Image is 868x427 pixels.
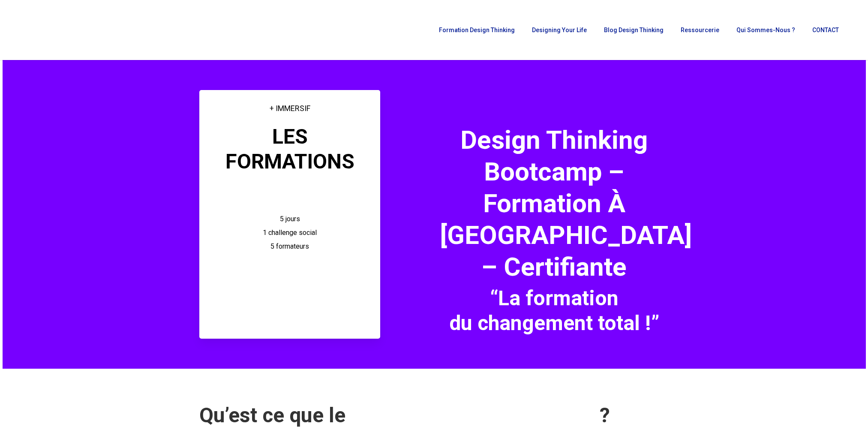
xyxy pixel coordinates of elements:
span: “La formation du changement total !” [449,286,659,335]
span: LES FORMATIONS [225,124,354,174]
img: French Future Academy [12,13,102,47]
span: Design Thinking Bootcamp – Formation à [GEOGRAPHIC_DATA] – Certifiante [440,125,692,282]
span: Blog Design Thinking [604,27,664,33]
a: Blog Design Thinking [600,27,668,33]
a: Ressourcerie [676,27,724,33]
span: Designing Your Life [532,27,587,33]
a: Designing Your Life [528,27,591,33]
span: 5 jours 1 challenge social 5 formateurs [263,215,317,250]
span: CONTACT [812,27,839,33]
a: Qui sommes-nous ? [732,27,799,33]
span: Formation Design Thinking [439,27,515,33]
a: Formation Design Thinking [435,27,519,33]
a: CONTACT [808,27,843,33]
span: Qui sommes-nous ? [736,27,795,33]
span: Ressourcerie [681,27,719,33]
em: BOOTCAMP [233,177,346,201]
span: + IMMERSIF [270,104,310,113]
